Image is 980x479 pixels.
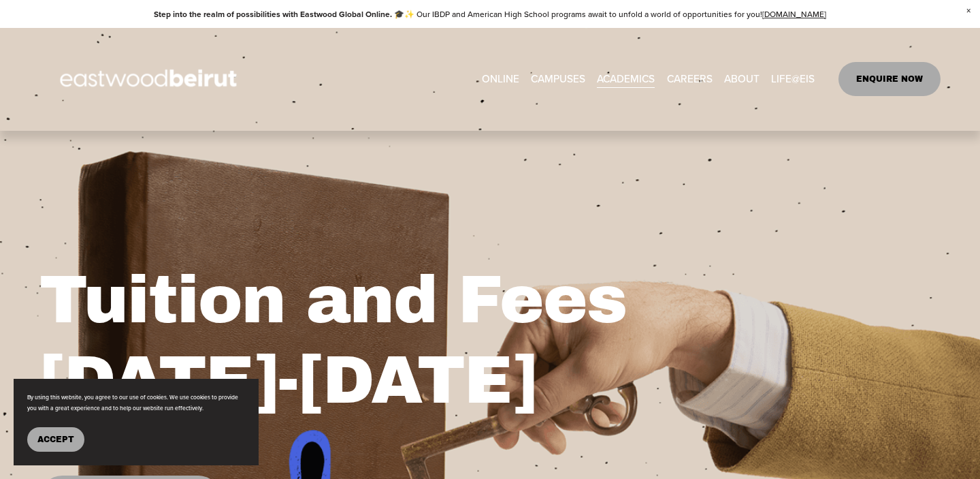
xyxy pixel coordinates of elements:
[838,62,941,96] a: ENQUIRE NOW
[14,379,259,465] section: Cookie banner
[39,260,714,421] h1: Tuition and Fees [DATE]-[DATE]
[39,44,261,114] img: EastwoodIS Global Site
[597,69,655,90] a: folder dropdown
[597,69,655,89] span: ACADEMICS
[27,392,245,414] p: By using this website, you agree to our use of cookies. We use cookies to provide you with a grea...
[724,69,759,89] span: ABOUT
[762,8,826,20] a: [DOMAIN_NAME]
[724,69,759,90] a: folder dropdown
[771,69,815,90] a: folder dropdown
[27,427,84,452] button: Accept
[531,69,585,90] a: folder dropdown
[482,69,519,90] a: ONLINE
[37,435,74,444] span: Accept
[531,69,585,89] span: CAMPUSES
[771,69,815,89] span: LIFE@EIS
[667,69,713,90] a: CAREERS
